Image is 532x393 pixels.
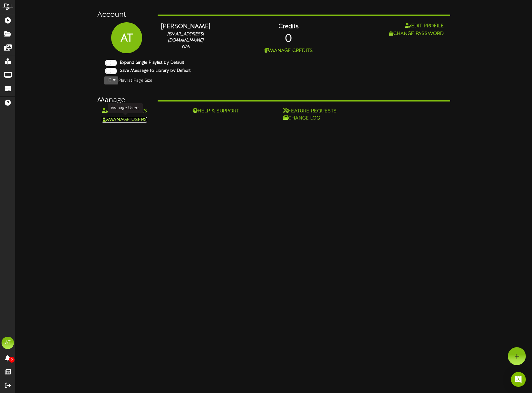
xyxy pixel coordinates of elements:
div: AT [111,22,142,47]
div: 0 [220,31,357,47]
a: Manage Roles [102,108,147,114]
div: Playlist Page Size [97,76,450,85]
a: Feature Requests [283,108,355,115]
div: N/A [161,44,210,50]
button: Manage Credits [262,47,315,55]
div: [EMAIL_ADDRESS][DOMAIN_NAME] [161,31,210,44]
span: 0 [9,357,15,363]
button: Change Password [387,30,446,38]
div: AT [2,337,14,349]
h3: Manage [97,96,148,104]
label: Expand Single Playlist by Default [115,60,184,66]
div: Credits [220,22,357,31]
label: Save Message to Library by Default [115,68,191,74]
div: [PERSON_NAME] [161,22,210,31]
a: Help & Support [193,108,265,115]
a: Manage Users [102,117,147,123]
button: 10 [104,76,118,84]
a: Change Log [283,115,355,122]
h3: Account [97,11,148,19]
button: Edit Profile [403,22,446,30]
div: Open Intercom Messenger [511,372,526,387]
